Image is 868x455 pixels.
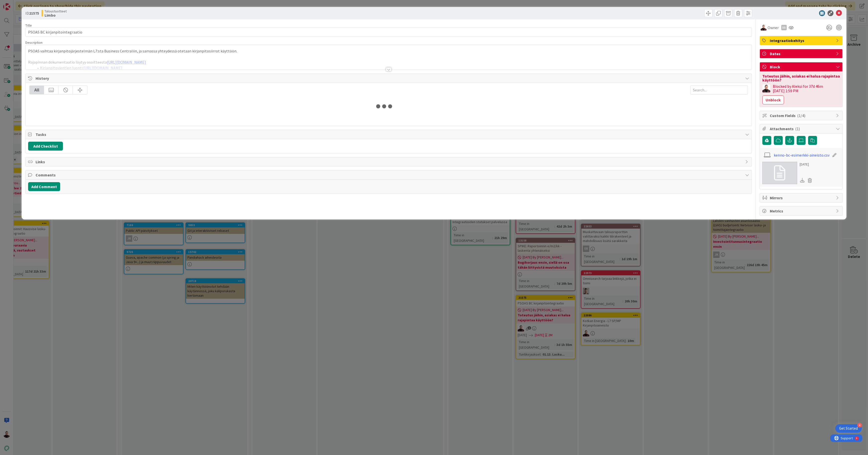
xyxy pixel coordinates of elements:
[25,40,43,45] span: Description
[774,152,829,158] a: kenno-bc-esimerkki-aineisto.csv
[770,38,833,43] span: Integraatiokehitys
[797,113,805,118] span: ( 1/4 )
[25,28,752,37] input: type card name here...
[28,142,63,151] button: Add Checklist
[762,74,840,82] div: Toteutus jäihin, asiakas ei halua rajapintaa käyttöön?
[761,25,767,31] img: AA
[26,2,27,6] div: 9
[690,85,748,94] input: Search...
[36,131,742,137] span: Tasks
[10,1,23,7] span: Support
[857,423,862,427] div: 4
[25,23,32,28] label: Title
[762,84,770,92] img: AA
[45,13,67,17] b: Limbo
[36,172,742,178] span: Comments
[770,51,833,57] span: Dates
[30,86,44,94] div: All
[762,95,784,104] button: Unblock
[770,208,833,214] span: Metrics
[770,126,833,132] span: Attachments
[800,177,805,184] div: Download
[770,113,833,119] span: Custom Fields
[770,195,833,201] span: Mirrors
[839,426,858,431] div: Get Started
[28,48,749,54] p: PSOAS vaihtaa kirjanpitojärjestelmän L7:sta Business Centraliin, ja samassa yhteydessä otetaan ki...
[768,25,779,31] span: Owner
[800,162,814,167] div: [DATE]
[795,126,800,131] span: ( 1 )
[29,11,39,16] b: 21575
[773,84,840,93] div: Blocked by Aleksi for 37d 46m [DATE] 1:59 PM
[36,75,742,81] span: History
[45,9,67,13] span: Taloustuotteet
[781,25,787,30] div: SS
[36,159,742,165] span: Links
[835,424,862,433] div: Open Get Started checklist, remaining modules: 4
[25,10,39,16] span: ID
[770,64,833,70] span: Block
[28,182,60,191] button: Add Comment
